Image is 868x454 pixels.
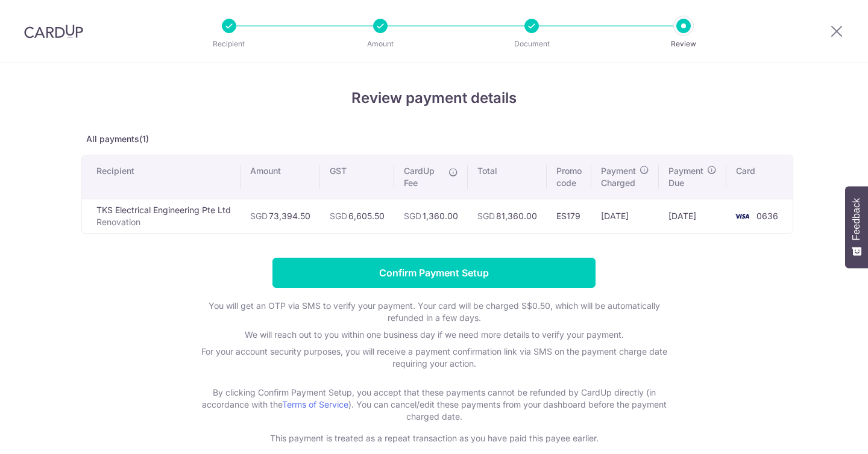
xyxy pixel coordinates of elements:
[547,155,591,199] th: Promo code
[547,199,591,233] td: ES179
[320,199,394,233] td: 6,605.50
[845,186,868,268] button: Feedback - Show survey
[193,387,675,423] p: By clicking Confirm Payment Setup, you accept that these payments cannot be refunded by CardUp di...
[330,211,347,221] span: SGD
[193,346,675,382] p: For your account security purposes, you will receive a payment confirmation link via SMS on the p...
[24,24,83,39] img: CardUp
[591,199,659,233] td: [DATE]
[726,155,793,199] th: Card
[404,165,442,189] span: CardUp Fee
[639,38,728,50] p: Review
[320,155,394,199] th: GST
[668,165,703,189] span: Payment Due
[730,209,754,223] img: <span class="translation_missing" title="translation missing: en.account_steps.new_confirm_form.b...
[193,329,675,341] p: We will reach out to you within one business day if we need more details to verify your payment.
[184,38,274,50] p: Recipient
[81,87,787,109] h4: Review payment details
[394,199,468,233] td: 1,360.00
[82,199,241,233] td: TKS Electrical Engineering Pte Ltd
[487,38,576,50] p: Document
[241,155,320,199] th: Amount
[336,38,425,50] p: Amount
[851,198,862,240] span: Feedback
[81,133,787,145] p: All payments(1)
[272,258,596,288] input: Confirm Payment Setup
[756,211,778,221] span: 0636
[241,199,320,233] td: 73,394.50
[790,418,856,448] iframe: Opens a widget where you can find more information
[96,216,231,228] p: Renovation
[659,199,726,233] td: [DATE]
[468,199,547,233] td: 81,360.00
[250,211,268,221] span: SGD
[404,211,421,221] span: SGD
[193,432,675,444] p: This payment is treated as a repeat transaction as you have paid this payee earlier.
[468,155,547,199] th: Total
[193,300,675,324] p: You will get an OTP via SMS to verify your payment. Your card will be charged S$0.50, which will ...
[601,165,636,189] span: Payment Charged
[477,211,495,221] span: SGD
[82,155,241,199] th: Recipient
[282,399,348,409] a: Terms of Service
